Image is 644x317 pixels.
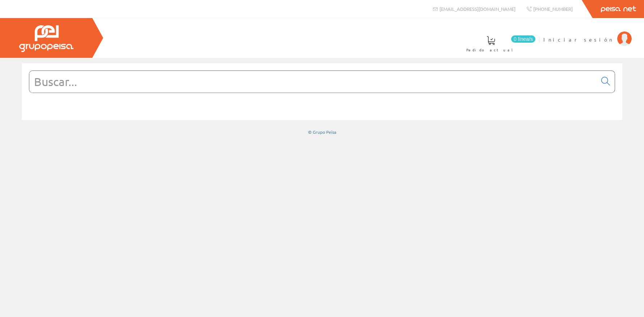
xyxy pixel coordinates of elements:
span: Iniciar sesión [543,36,614,43]
a: Iniciar sesión [543,30,632,37]
span: Pedido actual [466,46,515,53]
input: Buscar... [29,71,597,93]
span: 0 línea/s [511,35,535,43]
div: © Grupo Peisa [22,129,622,135]
span: [EMAIL_ADDRESS][DOMAIN_NAME] [439,6,515,12]
span: [PHONE_NUMBER] [533,6,573,12]
img: Grupo Peisa [19,25,73,52]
